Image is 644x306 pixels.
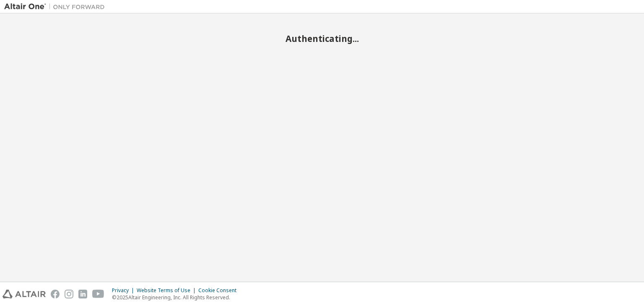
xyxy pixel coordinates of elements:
[112,287,137,294] div: Privacy
[4,3,109,11] img: Altair One
[4,33,640,44] h2: Authenticating...
[65,290,73,298] img: instagram.svg
[198,287,241,294] div: Cookie Consent
[112,294,241,301] p: © 2025 Altair Engineering, Inc. All Rights Reserved.
[3,290,46,298] img: altair_logo.svg
[78,290,87,298] img: linkedin.svg
[51,290,60,298] img: facebook.svg
[137,287,198,294] div: Website Terms of Use
[92,290,104,298] img: youtube.svg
